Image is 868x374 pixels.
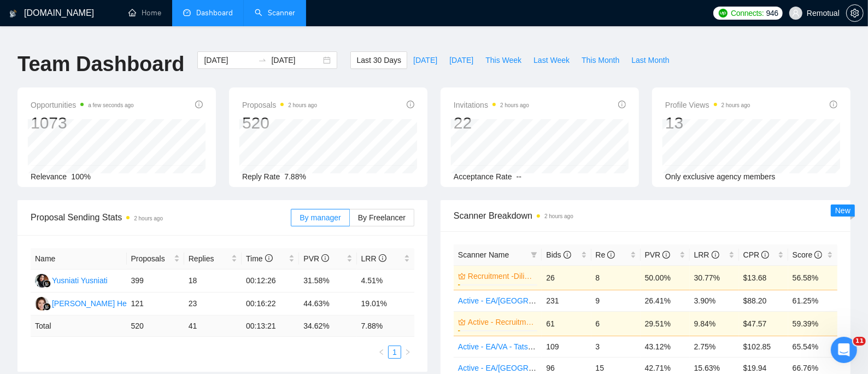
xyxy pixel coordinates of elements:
td: 9 [591,290,641,311]
span: info-circle [712,251,719,259]
span: filter [531,252,537,258]
div: 13 [665,113,750,133]
td: 18 [184,270,242,293]
td: 61.25% [788,290,837,311]
button: [DATE] [407,51,443,69]
button: Last 30 Days [350,51,407,69]
button: right [401,346,414,359]
a: setting [846,9,864,17]
time: 2 hours ago [544,213,573,219]
span: info-circle [662,251,670,259]
span: info-circle [564,251,571,259]
td: $13.68 [739,265,788,290]
div: [PERSON_NAME] Heart [52,297,136,309]
span: -- [517,172,521,181]
td: 26.41% [641,290,690,311]
span: Time [246,254,272,263]
span: info-circle [407,101,414,108]
td: 231 [542,290,591,311]
span: This Week [485,54,521,66]
td: 399 [127,270,184,293]
th: Replies [184,248,242,270]
time: a few seconds ago [88,102,133,108]
td: 43.12% [641,336,690,357]
span: By Freelancer [358,213,406,222]
span: info-circle [814,251,822,259]
td: 2.75% [690,336,739,357]
span: Last Week [533,54,570,66]
iframe: Intercom live chat [831,337,857,363]
div: 1073 [31,113,134,133]
input: End date [271,54,321,66]
span: Proposals [242,98,317,112]
span: New [835,206,851,215]
td: 7.88 % [357,315,414,337]
span: CPR [743,250,769,259]
span: crown [458,272,466,280]
span: [DATE] [413,54,437,66]
span: Relevance [31,172,67,181]
td: 41 [184,315,242,337]
a: Active - Recruitment -Dilip - US General [468,316,535,328]
span: info-circle [618,101,626,108]
li: Next Page [401,346,414,359]
a: Active - EA/VA - Tats - Worldwide [458,342,570,351]
span: left [378,349,385,355]
td: 26 [542,265,591,290]
td: 00:16:22 [242,293,299,315]
span: Replies [189,253,229,265]
span: info-circle [321,254,329,262]
span: user [792,9,800,17]
th: Name [31,248,127,270]
span: crown [458,318,466,326]
span: dashboard [183,9,191,16]
td: 23 [184,293,242,315]
li: Previous Page [375,346,388,359]
td: 8 [591,265,641,290]
td: 44.63% [299,293,356,315]
td: 00:13:21 [242,315,299,337]
td: 520 [127,315,184,337]
span: [DATE] [449,54,473,66]
td: 19.01% [357,293,414,315]
span: Last 30 Days [356,54,401,66]
span: info-circle [379,254,386,262]
span: filter [529,247,539,263]
span: Reply Rate [242,172,280,181]
button: This Week [479,51,527,69]
span: right [404,349,411,355]
span: This Month [582,54,619,66]
img: gigradar-bm.png [43,280,51,288]
span: info-circle [761,251,769,259]
td: 3 [591,336,641,357]
td: 00:12:26 [242,270,299,293]
span: info-circle [195,101,203,108]
span: PVR [303,254,329,263]
span: Scanner Breakdown [454,209,837,223]
span: Dashboard [196,8,233,17]
time: 2 hours ago [500,102,529,108]
td: 29.51% [641,311,690,336]
span: Connects: [731,7,764,19]
span: By manager [300,213,341,222]
button: [DATE] [443,51,479,69]
span: swap-right [258,56,267,65]
img: YY [35,274,49,288]
img: logo [9,5,17,22]
span: Bids [546,250,571,259]
span: 11 [853,337,866,346]
span: 946 [766,7,778,19]
td: 65.54% [788,336,837,357]
span: LRR [361,254,386,263]
span: 100% [71,172,91,181]
th: Proposals [127,248,184,270]
span: Proposals [131,253,172,265]
a: Active - EA/[GEOGRAPHIC_DATA] - Dilip - Global [458,296,628,305]
span: Invitations [454,98,529,112]
h1: Team Dashboard [17,51,184,77]
td: $102.85 [739,336,788,357]
time: 2 hours ago [288,102,317,108]
span: info-circle [607,251,615,259]
td: 31.58% [299,270,356,293]
span: LRR [694,250,719,259]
